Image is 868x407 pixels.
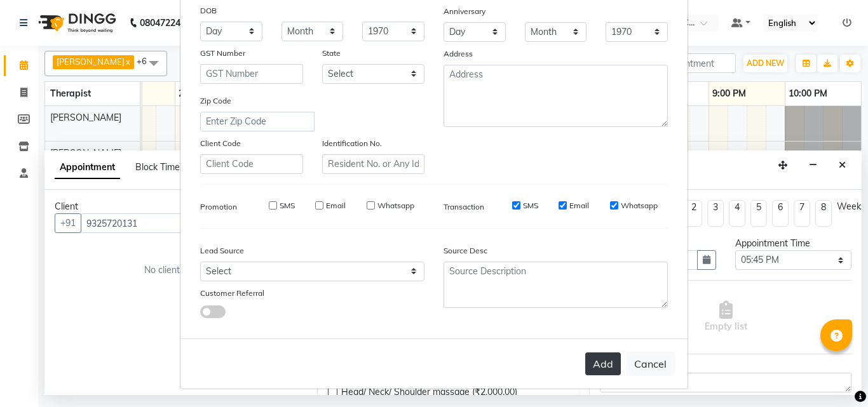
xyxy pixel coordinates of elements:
label: SMS [280,200,295,211]
label: Zip Code [200,95,231,107]
label: Email [569,200,589,211]
input: Enter Zip Code [200,112,315,131]
label: SMS [523,200,538,211]
input: Client Code [200,154,303,174]
label: State [322,48,341,59]
input: GST Number [200,64,303,84]
button: Add [585,352,621,375]
label: Lead Source [200,245,244,257]
button: Cancel [626,352,675,376]
label: GST Number [200,48,245,59]
label: Customer Referral [200,288,264,299]
label: DOB [200,5,217,17]
label: Address [444,48,473,60]
label: Whatsapp [621,200,658,211]
label: Source Desc [444,245,487,257]
label: Transaction [444,201,484,213]
label: Whatsapp [377,200,414,211]
label: Email [326,200,346,211]
input: Resident No. or Any Id [322,154,425,174]
label: Promotion [200,201,237,213]
label: Client Code [200,138,241,149]
label: Identification No. [322,138,382,149]
label: Anniversary [444,6,485,17]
